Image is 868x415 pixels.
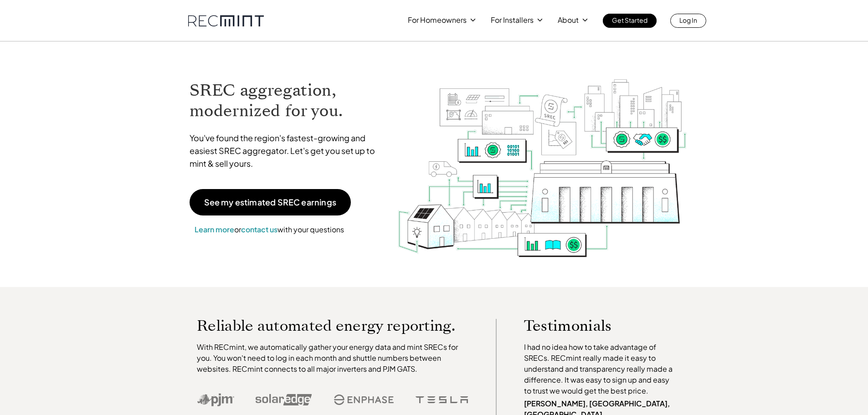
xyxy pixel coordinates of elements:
p: or with your questions [190,224,349,236]
a: Learn more [195,225,234,234]
p: Reliable automated energy reporting. [197,319,468,333]
p: Get Started [612,14,647,26]
img: RECmint value cycle [397,55,688,260]
a: contact us [241,225,277,234]
a: See my estimated SREC earnings [190,189,351,215]
a: Get Started [603,14,657,28]
a: Log In [670,14,706,28]
p: You've found the region's fastest-growing and easiest SREC aggregator. Let's get you set up to mi... [190,132,384,170]
p: With RECmint, we automatically gather your energy data and mint SRECs for you. You won't need to ... [197,342,468,374]
p: See my estimated SREC earnings [204,198,336,206]
p: I had no idea how to take advantage of SRECs. RECmint really made it easy to understand and trans... [524,342,677,396]
p: Testimonials [524,319,660,333]
p: For Installers [491,14,534,26]
p: Log In [679,14,697,26]
h1: SREC aggregation, modernized for you. [190,80,384,121]
p: For Homeowners [408,14,467,26]
p: About [558,14,579,26]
